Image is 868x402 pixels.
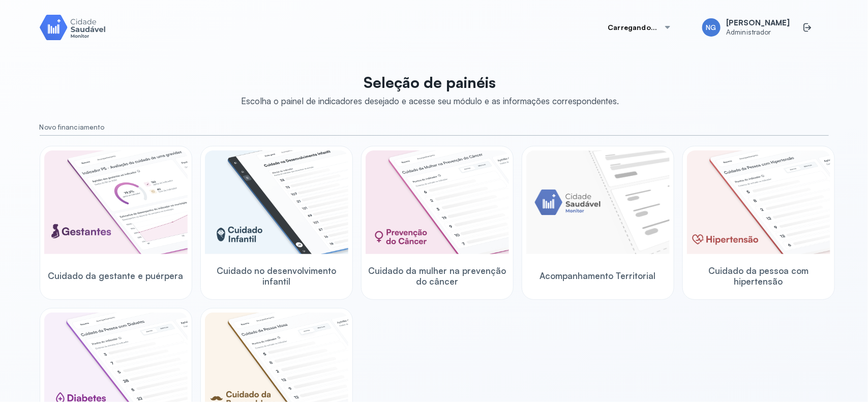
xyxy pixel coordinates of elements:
span: Cuidado da pessoa com hipertensão [687,265,830,287]
div: Escolha o painel de indicadores desejado e acesse seu módulo e as informações correspondentes. [241,96,619,106]
span: Cuidado no desenvolvimento infantil [205,265,348,287]
img: pregnants.png [44,150,188,254]
img: placeholder-module-ilustration.png [526,150,670,254]
button: Carregando... [596,17,684,38]
img: woman-cancer-prevention-care.png [366,150,509,254]
img: child-development.png [205,150,348,254]
span: Cuidado da gestante e puérpera [48,270,184,281]
small: Novo financiamento [40,123,829,132]
span: Acompanhamento Territorial [540,270,656,281]
p: Seleção de painéis [241,73,619,91]
span: Cuidado da mulher na prevenção do câncer [366,265,509,287]
img: Logotipo do produto Monitor [40,13,106,42]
